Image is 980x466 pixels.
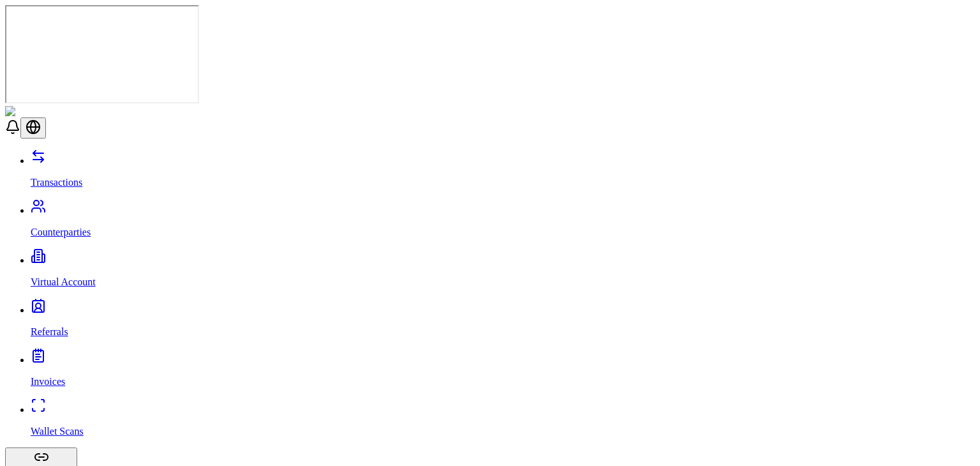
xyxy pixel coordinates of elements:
p: Virtual Account [31,276,975,288]
p: Referrals [31,326,975,338]
a: Invoices [31,354,975,387]
p: Counterparties [31,227,975,238]
p: Transactions [31,177,975,188]
a: Counterparties [31,205,975,238]
a: Referrals [31,304,975,338]
img: ShieldPay Logo [5,106,81,117]
a: Virtual Account [31,255,975,288]
a: Wallet Scans [31,404,975,437]
a: Transactions [31,155,975,188]
p: Invoices [31,376,975,387]
p: Wallet Scans [31,426,975,437]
